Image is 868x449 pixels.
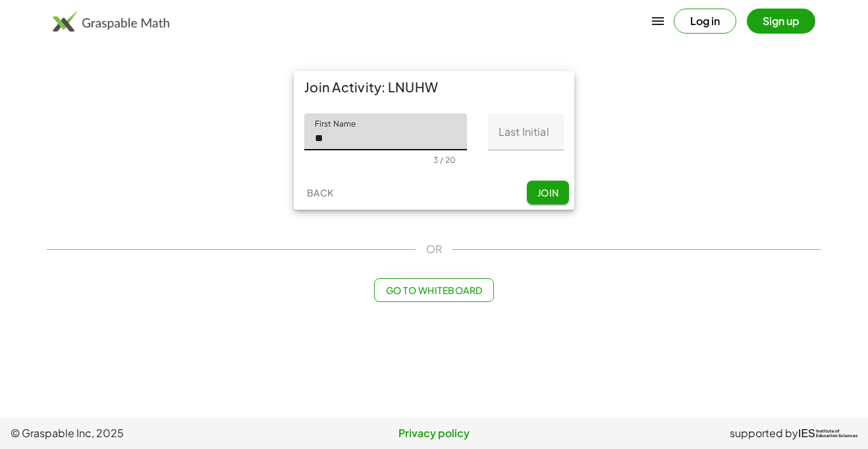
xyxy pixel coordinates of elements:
span: © Graspable Inc, 2025 [11,425,293,441]
button: Log in [674,9,736,34]
button: Join [527,181,569,204]
span: Go to Whiteboard [385,284,482,296]
button: Go to Whiteboard [374,278,493,302]
button: Sign up [747,9,815,34]
span: Back [306,187,333,198]
a: IESInstitute ofEducation Sciences [798,425,857,441]
div: Join Activity: LNUHW [294,71,574,103]
span: Join [537,187,558,198]
span: IES [798,427,815,440]
div: 3 / 20 [433,155,456,165]
a: Privacy policy [293,425,576,441]
span: OR [426,241,442,257]
span: supported by [730,425,798,441]
button: Back [299,181,341,204]
span: Institute of Education Sciences [816,429,857,438]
